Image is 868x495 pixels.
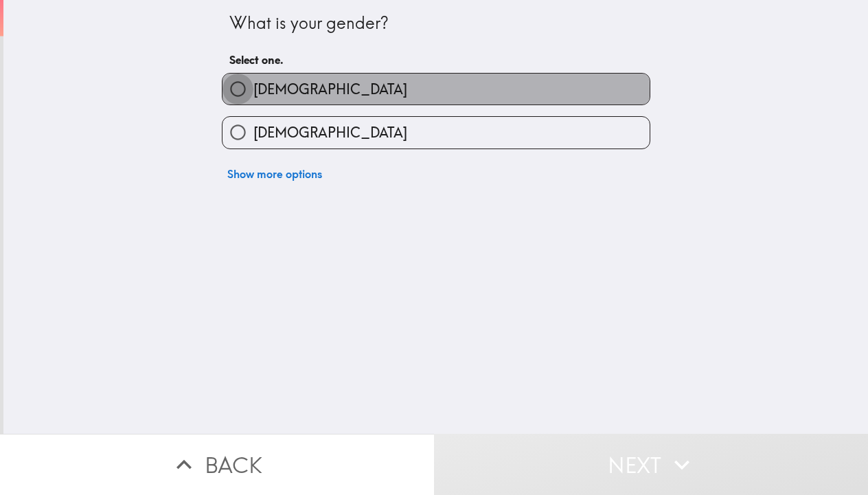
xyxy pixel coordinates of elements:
button: Show more options [222,160,328,188]
button: [DEMOGRAPHIC_DATA] [222,74,650,104]
span: [DEMOGRAPHIC_DATA] [253,80,407,99]
span: [DEMOGRAPHIC_DATA] [253,123,407,142]
button: [DEMOGRAPHIC_DATA] [222,117,650,148]
div: What is your gender? [229,12,643,35]
h6: Select one. [229,52,643,67]
button: Next [434,434,868,495]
